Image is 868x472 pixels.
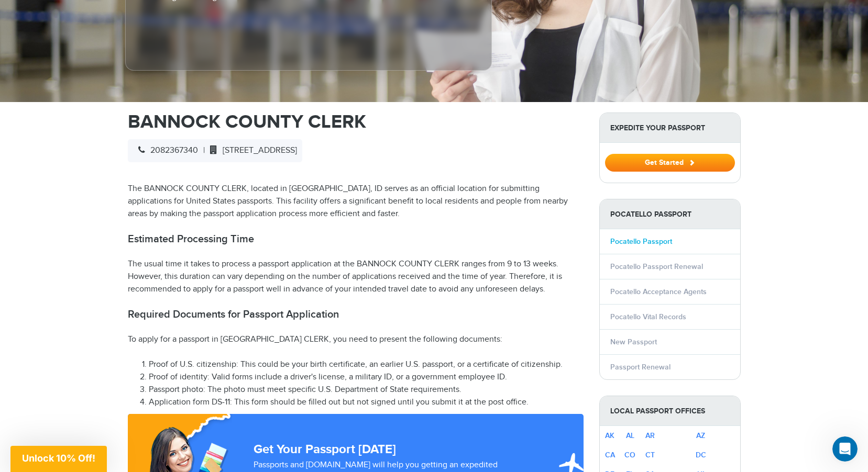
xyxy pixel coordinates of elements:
div: | [128,139,302,162]
h2: Required Documents for Passport Application [128,308,584,321]
a: Passport Renewal [610,363,671,372]
span: [STREET_ADDRESS] [205,145,297,155]
a: Pocatello Vital Records [610,312,686,321]
a: Get Started [605,158,735,166]
a: Pocatello Passport Renewal [610,262,703,271]
h1: BANNOCK COUNTY CLERK [128,113,584,131]
li: Application form DS-11: This form should be filled out but not signed until you submit it at the ... [149,396,584,409]
strong: Pocatello Passport [600,199,740,229]
a: DC [696,451,706,459]
h2: Estimated Processing Time [128,233,584,245]
li: Proof of U.S. citizenship: This could be your birth certificate, an earlier U.S. passport, or a c... [149,358,584,371]
a: Pocatello Acceptance Agents [610,287,707,296]
li: Passport photo: The photo must meet specific U.S. Department of State requirements. [149,384,584,396]
a: Pocatello Passport [610,237,672,246]
div: Unlock 10% Off! [10,446,107,472]
span: 2082367340 [133,145,198,155]
p: To apply for a passport in [GEOGRAPHIC_DATA] CLERK, you need to present the following documents: [128,333,584,346]
a: AZ [696,431,705,440]
a: CT [645,451,655,459]
p: The usual time it takes to process a passport application at the BANNOCK COUNTY CLERK ranges from... [128,258,584,296]
strong: Expedite Your Passport [600,113,740,143]
iframe: Intercom live chat [832,436,858,462]
iframe: Customer reviews powered by Trustpilot [149,7,227,60]
a: CA [605,451,615,459]
a: New Passport [610,338,657,346]
a: AR [645,431,655,440]
a: AK [605,431,614,440]
strong: Get Your Passport [DATE] [254,442,396,457]
li: Proof of identity: Valid forms include a driver's license, a military ID, or a government employe... [149,371,584,384]
span: Unlock 10% Off! [22,453,95,464]
a: CO [624,451,635,459]
strong: Local Passport Offices [600,396,740,426]
a: AL [626,431,634,440]
p: The BANNOCK COUNTY CLERK, located in [GEOGRAPHIC_DATA], ID serves as an official location for sub... [128,183,584,220]
button: Get Started [605,154,735,172]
